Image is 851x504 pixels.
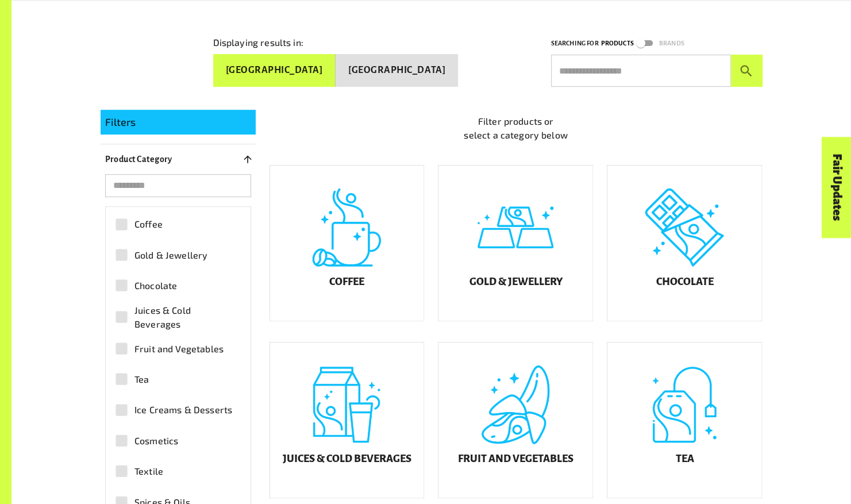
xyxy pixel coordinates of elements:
p: Products [600,38,633,49]
a: Chocolate [607,165,762,321]
span: Juices & Cold Beverages [134,303,235,331]
h5: Juices & Cold Beverages [282,453,411,465]
span: Cosmetics [134,434,178,448]
p: Filters [105,114,251,130]
p: Filter products or select a category below [269,114,763,142]
a: Fruit and Vegetables [438,342,593,498]
span: Chocolate [134,279,177,293]
h5: Coffee [329,276,364,288]
p: Searching for [551,38,599,49]
span: Fruit and Vegetables [134,342,224,356]
p: Brands [659,38,684,49]
h5: Chocolate [656,276,713,288]
button: [GEOGRAPHIC_DATA] [336,54,458,87]
span: Coffee [134,217,163,231]
h5: Gold & Jewellery [469,276,562,288]
button: Product Category [101,149,256,170]
span: Textile [134,464,163,478]
h5: Tea [675,453,694,465]
a: Juices & Cold Beverages [269,342,425,498]
span: Ice Creams & Desserts [134,403,232,417]
p: Product Category [105,152,172,166]
a: Gold & Jewellery [438,165,593,321]
a: Tea [607,342,762,498]
span: Tea [134,372,149,386]
span: Gold & Jewellery [134,248,207,262]
p: Displaying results in: [213,36,303,49]
a: Coffee [269,165,425,321]
button: [GEOGRAPHIC_DATA] [213,54,336,87]
h5: Fruit and Vegetables [458,453,573,465]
